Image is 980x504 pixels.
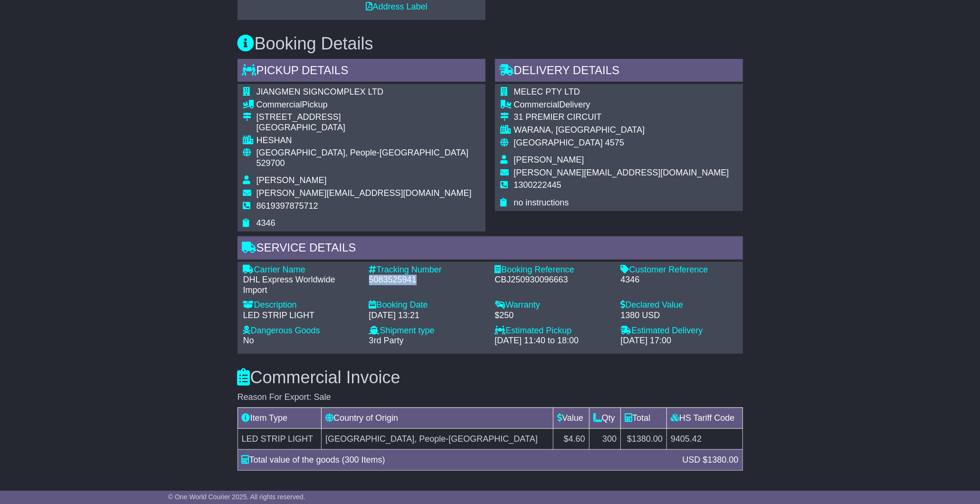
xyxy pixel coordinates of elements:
[257,218,276,228] span: 4346
[369,310,485,321] div: [DATE] 13:21
[257,112,480,123] div: [STREET_ADDRESS]
[621,275,737,285] div: 4346
[514,100,729,110] div: Delivery
[514,125,729,136] div: WARANA, [GEOGRAPHIC_DATA]
[168,493,305,501] span: © One World Courier 2025. All rights reserved.
[238,34,743,53] h3: Booking Details
[243,310,360,321] div: LED STRIP LIGHT
[514,112,729,123] div: 31 PREMIER CIRCUIT
[369,275,485,285] div: 5083525941
[238,236,743,262] div: Service Details
[257,136,480,146] div: HESHAN
[495,265,611,275] div: Booking Reference
[243,336,254,345] span: No
[621,265,737,275] div: Customer Reference
[257,87,384,97] span: JIANGMEN SIGNCOMPLEX LTD
[589,407,620,428] td: Qty
[257,188,472,198] span: [PERSON_NAME][EMAIL_ADDRESS][DOMAIN_NAME]
[322,407,553,428] td: Country of Origin
[243,326,360,336] div: Dangerous Goods
[369,300,485,310] div: Booking Date
[514,138,603,147] span: [GEOGRAPHIC_DATA]
[589,428,620,449] td: 300
[243,265,360,275] div: Carrier Name
[621,336,737,346] div: [DATE] 17:00
[495,326,611,336] div: Estimated Pickup
[621,407,667,428] td: Total
[257,175,327,185] span: [PERSON_NAME]
[667,407,742,428] td: HS Tariff Code
[369,265,485,275] div: Tracking Number
[621,310,737,321] div: 1380 USD
[677,454,743,466] div: USD $1380.00
[514,198,569,207] span: no instructions
[514,100,560,109] span: Commercial
[366,2,428,11] a: Address Label
[495,59,743,85] div: Delivery Details
[322,428,553,449] td: [GEOGRAPHIC_DATA], People-[GEOGRAPHIC_DATA]
[553,407,589,428] td: Value
[621,428,667,449] td: $1380.00
[238,59,485,85] div: Pickup Details
[257,100,302,109] span: Commercial
[667,428,742,449] td: 9405.42
[553,428,589,449] td: $4.60
[238,392,743,403] div: Reason For Export: Sale
[621,300,737,310] div: Declared Value
[514,155,584,165] span: [PERSON_NAME]
[621,326,737,336] div: Estimated Delivery
[495,336,611,346] div: [DATE] 11:40 to 18:00
[257,100,480,110] div: Pickup
[257,158,285,168] span: 529700
[514,87,580,97] span: MELEC PTY LTD
[369,326,485,336] div: Shipment type
[243,275,360,295] div: DHL Express Worldwide Import
[243,300,360,310] div: Description
[238,407,322,428] td: Item Type
[257,148,469,157] span: [GEOGRAPHIC_DATA], People-[GEOGRAPHIC_DATA]
[369,336,404,345] span: 3rd Party
[605,138,624,147] span: 4575
[238,428,322,449] td: LED STRIP LIGHT
[238,368,743,387] h3: Commercial Invoice
[495,275,611,285] div: CBJ250930096663
[237,454,678,466] div: Total value of the goods (300 Items)
[495,300,611,310] div: Warranty
[514,168,729,177] span: [PERSON_NAME][EMAIL_ADDRESS][DOMAIN_NAME]
[495,310,611,321] div: $250
[257,201,318,211] span: 8619397875712
[257,123,480,133] div: [GEOGRAPHIC_DATA]
[514,180,561,190] span: 1300222445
